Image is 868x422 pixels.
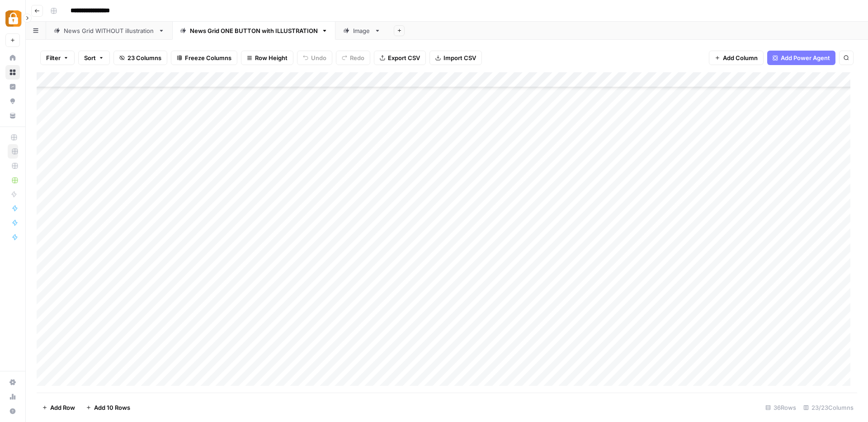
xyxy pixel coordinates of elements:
span: Undo [311,53,326,62]
button: Import CSV [429,51,482,65]
a: Browse [5,65,20,80]
a: Home [5,51,20,65]
span: Add 10 Rows [94,403,130,412]
span: 23 Columns [127,53,161,62]
span: Add Column [723,53,758,62]
span: Row Height [255,53,288,62]
button: 23 Columns [113,51,167,65]
div: Image [353,26,371,35]
span: Add Row [50,403,75,412]
button: Redo [336,51,370,65]
button: Help + Support [5,404,20,418]
a: Your Data [5,108,20,123]
button: Row Height [241,51,293,65]
div: 23/23 Columns [800,400,857,415]
button: Filter [40,51,75,65]
img: Adzz Logo [5,10,22,27]
a: Insights [5,80,20,94]
span: Freeze Columns [185,53,231,62]
span: Filter [46,53,61,62]
button: Undo [297,51,332,65]
a: Settings [5,375,20,389]
button: Export CSV [374,51,426,65]
a: News Grid WITHOUT illustration [46,22,172,40]
div: 36 Rows [762,400,800,415]
span: Export CSV [388,53,420,62]
span: Redo [350,53,364,62]
div: News Grid WITHOUT illustration [64,26,155,35]
button: Add Power Agent [767,51,835,65]
button: Sort [78,51,110,65]
span: Sort [84,53,96,62]
button: Freeze Columns [171,51,237,65]
div: News Grid ONE BUTTON with ILLUSTRATION [190,26,318,35]
a: News Grid ONE BUTTON with ILLUSTRATION [172,22,335,40]
span: Import CSV [443,53,476,62]
button: Add Row [37,400,80,415]
a: Image [335,22,388,40]
a: Usage [5,389,20,404]
button: Add 10 Rows [80,400,136,415]
button: Add Column [709,51,764,65]
button: Workspace: Adzz [5,7,20,30]
a: Opportunities [5,94,20,108]
span: Add Power Agent [781,53,830,62]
